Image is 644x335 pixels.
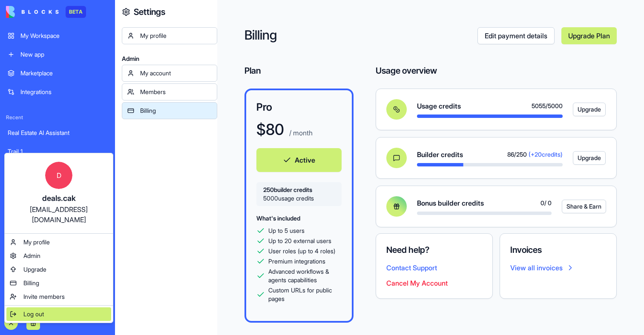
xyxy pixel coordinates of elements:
span: Billing [23,279,39,287]
div: [EMAIL_ADDRESS][DOMAIN_NAME] [13,204,104,225]
a: Invite members [6,290,111,304]
a: Billing [6,276,111,290]
span: Upgrade [23,265,46,274]
span: Log out [23,310,44,318]
span: Invite members [23,292,65,301]
a: Admin [6,249,111,263]
div: deals.cak [13,192,104,204]
span: Admin [23,252,40,260]
a: Ddeals.cak[EMAIL_ADDRESS][DOMAIN_NAME] [6,155,111,232]
span: Recent [3,114,112,121]
div: Real Estate AI Assistant [8,129,107,137]
div: Trail 1 [8,147,107,156]
span: D [45,162,72,189]
span: My profile [23,238,50,246]
a: My profile [6,235,111,249]
a: Upgrade [6,263,111,276]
